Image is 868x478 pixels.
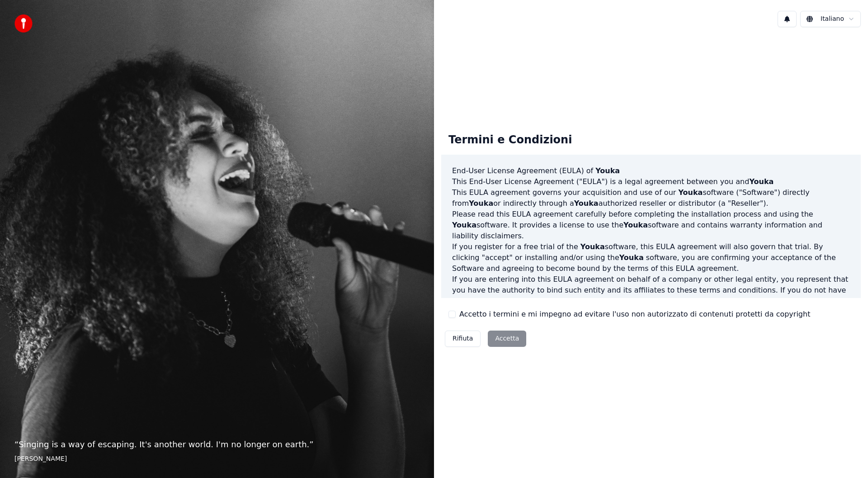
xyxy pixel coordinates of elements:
[595,166,620,175] span: Youka
[445,331,481,347] button: Rifiuta
[580,242,605,251] span: Youka
[619,253,644,262] span: Youka
[623,221,648,229] span: Youka
[452,166,850,176] h3: End-User License Agreement (EULA) of
[749,177,774,186] span: Youka
[678,188,703,197] span: Youka
[469,199,493,208] span: Youka
[452,187,850,209] p: This EULA agreement governs your acquisition and use of our software ("Software") directly from o...
[574,199,599,208] span: Youka
[452,241,850,274] p: If you register for a free trial of the software, this EULA agreement will also govern that trial...
[452,221,476,229] span: Youka
[14,438,420,451] p: “ Singing is a way of escaping. It's another world. I'm no longer on earth. ”
[14,14,33,33] img: youka
[441,126,579,155] div: Termini e Condizioni
[452,274,850,317] p: If you are entering into this EULA agreement on behalf of a company or other legal entity, you re...
[14,454,420,464] footer: [PERSON_NAME]
[452,176,850,187] p: This End-User License Agreement ("EULA") is a legal agreement between you and
[459,309,810,320] label: Accetto i termini e mi impegno ad evitare l'uso non autorizzato di contenuti protetti da copyright
[452,209,850,241] p: Please read this EULA agreement carefully before completing the installation process and using th...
